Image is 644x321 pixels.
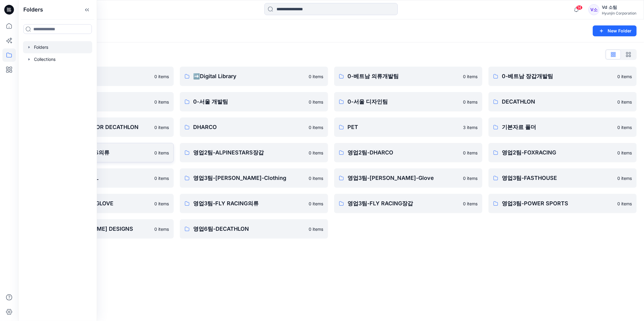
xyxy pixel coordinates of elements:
a: ♻️Project0 items [25,67,174,86]
a: 영업2팀-FOXRACING0 items [488,143,637,162]
a: 영업2팀-DHARCO0 items [334,143,482,162]
p: ➡️Digital Library [193,72,305,81]
a: DECATHLON0 items [488,92,637,111]
a: 0-서울 디자인팀0 items [334,92,482,111]
p: 0 items [154,124,169,131]
p: 0-서울 개발팀 [193,98,305,106]
a: 영업3팀-[PERSON_NAME] DESIGNS0 items [25,219,174,239]
p: 영업3팀-POWER SPORTS [502,199,614,208]
a: 영업3팀-5.11 TACTICAL0 items [25,168,174,188]
a: 영업3팀-FLY RACING장갑0 items [334,194,482,213]
a: 0-서울 개발팀0 items [180,92,328,111]
a: DESIGN PROPOSAL FOR DECATHLON0 items [25,117,174,137]
p: 0 items [309,175,323,181]
p: DHARCO [193,123,305,131]
a: 영업3팀-[PERSON_NAME]-Clothing0 items [180,168,328,188]
p: PET [347,123,459,131]
p: 영업3팀-[PERSON_NAME]-Glove [347,174,459,182]
div: V소 [589,4,599,15]
p: 0 items [154,200,169,207]
p: 0 items [617,175,632,181]
a: 영업3팀-[PERSON_NAME]-Glove0 items [334,168,482,188]
span: 14 [576,5,583,10]
a: 0-베트남 의류개발팀0 items [334,67,482,86]
p: 영업3팀-[PERSON_NAME]-Clothing [193,174,305,182]
p: 영업3팀-FLY RACING의류 [193,199,305,208]
a: 영업2팀-ALPINESTARS장갑0 items [180,143,328,162]
p: 영업3팀-FASTHOUSE [502,174,614,182]
p: DECATHLON [502,98,614,106]
a: DHARCO0 items [180,117,328,137]
p: 0 items [617,200,632,207]
a: 영업6팀-DECATHLON0 items [180,219,328,239]
p: 영업2팀-FOXRACING [502,148,614,157]
p: 0 items [309,73,323,80]
p: 0 items [463,73,478,80]
p: 0 items [309,99,323,105]
p: 0 items [309,124,323,131]
p: 0 items [154,150,169,156]
p: 0 items [617,73,632,80]
p: 0-베트남 의류개발팀 [347,72,459,81]
p: 0 items [309,226,323,232]
p: 0 items [154,175,169,181]
a: 영업3팀-POWER SPORTS0 items [488,194,637,213]
p: 0-서울 디자인팀 [347,98,459,106]
p: 0 items [463,99,478,105]
div: Hyunjin Corporation [602,11,636,15]
p: 0 items [154,226,169,232]
p: 영업2팀-ALPINESTARS장갑 [193,148,305,157]
a: 영업3팀-FASTHOUSE GLOVE0 items [25,194,174,213]
p: 영업2팀-DHARCO [347,148,459,157]
button: New Folder [593,25,637,36]
a: 영업3팀-FLY RACING의류0 items [180,194,328,213]
div: Vd 소팀 [602,4,636,11]
p: 3 items [463,124,478,131]
p: 0 items [463,175,478,181]
a: 영업2팀-ALPINESTARS의류0 items [25,143,174,162]
p: 0 items [617,150,632,156]
a: PET3 items [334,117,482,137]
a: 기본자료 폴더0 items [488,117,637,137]
a: 0-베트남 장갑개발팀0 items [488,67,637,86]
p: 영업3팀-FLY RACING장갑 [347,199,459,208]
a: 영업3팀-FASTHOUSE0 items [488,168,637,188]
p: 0 items [154,99,169,105]
p: 0 items [463,200,478,207]
p: 0 items [617,99,632,105]
p: 0 items [309,200,323,207]
p: 0 items [154,73,169,80]
p: 0 items [463,150,478,156]
p: 0 items [309,150,323,156]
p: 기본자료 폴더 [502,123,614,131]
p: 0 items [617,124,632,131]
p: 영업6팀-DECATHLON [193,225,305,233]
p: 0-베트남 장갑개발팀 [502,72,614,81]
a: 0-본사VD0 items [25,92,174,111]
a: ➡️Digital Library0 items [180,67,328,86]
